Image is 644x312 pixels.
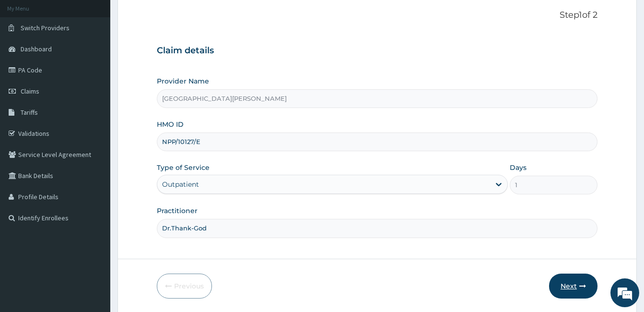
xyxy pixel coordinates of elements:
[157,163,210,172] label: Type of Service
[157,132,597,151] input: Enter HMO ID
[21,45,52,53] span: Dashboard
[18,48,39,72] img: d_794563401_company_1708531726252_794563401
[157,274,212,299] button: Previous
[56,95,132,192] span: We're online!
[21,87,39,96] span: Claims
[157,5,180,28] div: Minimize live chat window
[50,54,161,66] div: Chat with us now
[157,120,184,129] label: HMO ID
[157,76,209,86] label: Provider Name
[21,108,38,117] span: Tariffs
[510,163,527,172] label: Days
[157,206,198,216] label: Practitioner
[549,274,597,299] button: Next
[157,10,597,21] p: Step 1 of 2
[5,209,183,243] textarea: Type your message and hit 'Enter'
[21,24,70,32] span: Switch Providers
[157,46,597,56] h3: Claim details
[162,180,199,189] div: Outpatient
[157,219,597,238] input: Enter Name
